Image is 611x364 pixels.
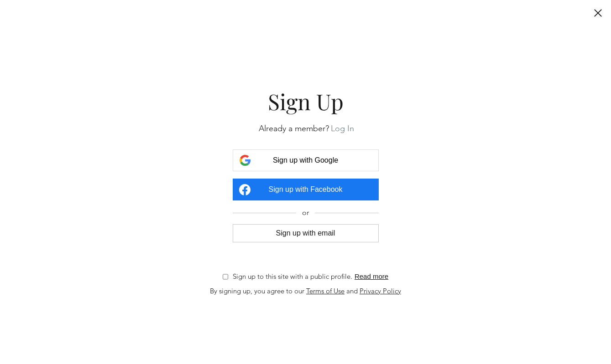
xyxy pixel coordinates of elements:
span: By signing up, you agree to our [210,287,304,295]
span: Sign up with Facebook [269,185,343,194]
label: Sign up to this site with a public profile. [223,272,352,281]
button: Sign up with email [233,224,379,242]
span: or [296,208,315,217]
span: Sign up with email [276,229,335,237]
h2: Sign Up [210,90,401,112]
span: Sign up with Google [273,156,338,164]
input: Sign up to this site with a public profile. [223,274,228,280]
span: Already a member? [259,123,329,133]
button: Sign up with Google [233,149,379,171]
button: Close [592,7,604,20]
a: Terms of Use [306,287,345,295]
button: Read more [355,272,388,280]
span: and [346,287,358,295]
a: Privacy Policy [360,287,401,295]
button: Already a member? Log In [331,123,354,134]
button: Sign up with Facebook [233,179,379,200]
